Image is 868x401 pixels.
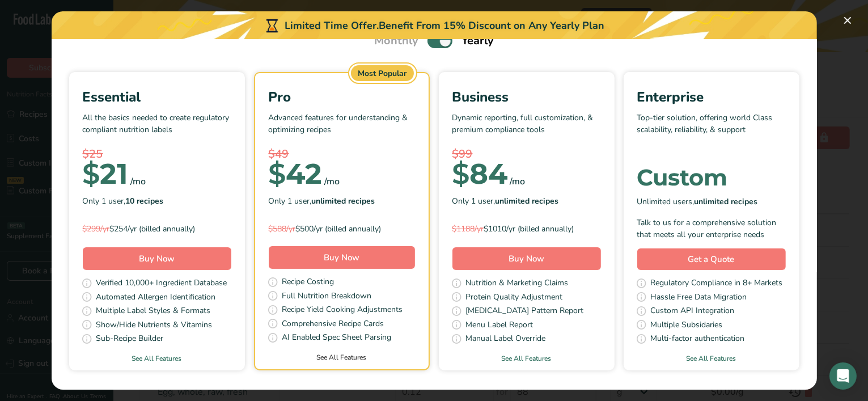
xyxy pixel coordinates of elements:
span: Show/Hide Nutrients & Vitamins [96,319,213,333]
div: $1010/yr (billed annually) [452,223,601,235]
span: Sub-Recipe Builder [96,332,164,347]
div: /mo [325,175,340,188]
div: $49 [269,146,415,163]
span: $ [452,157,470,191]
span: Buy Now [139,253,175,264]
div: Essential [83,87,231,107]
button: Buy Now [83,247,231,270]
span: AI Enabled Spec Sheet Parsing [282,331,392,345]
span: Only 1 user, [452,195,559,207]
div: $99 [452,146,601,163]
b: unlimited recipes [695,196,758,207]
div: Most Popular [351,65,414,81]
div: Open Intercom Messenger [829,362,857,390]
span: Full Nutrition Breakdown [282,290,372,304]
span: $299/yr [83,223,110,234]
span: Automated Allergen Identification [96,291,216,305]
div: /mo [131,175,146,188]
a: See All Features [439,353,615,364]
div: Limited Time Offer. [52,11,817,40]
div: Custom [637,166,786,189]
a: See All Features [255,352,429,362]
p: Dynamic reporting, full customization, & premium compliance tools [452,112,601,146]
span: Recipe Costing [282,276,335,290]
div: Business [452,87,601,107]
span: Recipe Yield Cooking Adjustments [282,303,403,318]
b: unlimited recipes [312,196,375,206]
span: $ [269,157,286,191]
p: All the basics needed to create regulatory compliant nutrition labels [83,112,231,146]
span: Get a Quote [688,253,735,266]
div: 21 [83,163,129,185]
span: Menu Label Report [466,319,533,333]
span: Multiple Subsidaries [651,319,723,333]
span: Buy Now [509,253,544,264]
span: Buy Now [324,252,359,263]
div: Benefit From 15% Discount on Any Yearly Plan [379,18,605,33]
button: Buy Now [452,247,601,270]
span: Only 1 user, [269,195,375,207]
button: Buy Now [269,246,415,269]
span: Verified 10,000+ Ingredient Database [96,277,227,291]
div: Pro [269,87,415,107]
a: See All Features [69,353,245,364]
span: Multi-factor authentication [651,332,745,347]
a: See All Features [624,353,799,364]
b: unlimited recipes [496,196,559,206]
span: Hassle Free Data Migration [651,291,747,305]
div: $500/yr (billed annually) [269,223,415,235]
div: Talk to us for a comprehensive solution that meets all your enterprise needs [637,217,786,240]
span: Unlimited users, [637,196,758,208]
div: $25 [83,146,231,163]
span: Monthly [374,32,418,49]
span: Comprehensive Recipe Cards [282,318,384,332]
div: $254/yr (billed annually) [83,223,231,235]
div: 42 [269,163,323,185]
span: $ [83,157,100,191]
span: $1188/yr [452,223,484,234]
span: Protein Quality Adjustment [466,291,563,305]
p: Advanced features for understanding & optimizing recipes [269,112,415,146]
div: /mo [510,175,526,188]
span: Regulatory Compliance in 8+ Markets [651,277,783,291]
span: Only 1 user, [83,195,164,207]
div: 84 [452,163,508,185]
b: 10 recipes [126,196,164,206]
a: Get a Quote [637,248,786,271]
span: Nutrition & Marketing Claims [466,277,569,291]
span: [MEDICAL_DATA] Pattern Report [466,305,584,319]
span: Custom API Integration [651,305,735,319]
div: Enterprise [637,87,786,107]
p: Top-tier solution, offering world Class scalability, reliability, & support [637,112,786,146]
span: Manual Label Override [466,332,546,347]
span: Multiple Label Styles & Formats [96,305,211,319]
span: $588/yr [269,223,296,234]
span: Yearly [461,32,494,49]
